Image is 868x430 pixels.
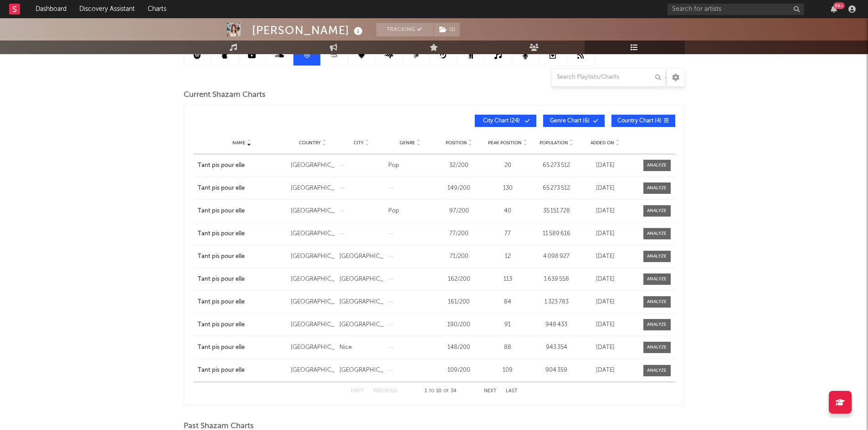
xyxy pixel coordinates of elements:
span: ( 1 ) [433,23,460,36]
div: 71 / 200 [437,252,481,261]
div: 149 / 200 [437,184,481,193]
div: [GEOGRAPHIC_DATA] [291,275,335,284]
a: Tant pis pour elle [198,275,286,284]
span: Added On [591,140,614,146]
span: of [443,389,449,393]
div: [GEOGRAPHIC_DATA] [339,252,384,261]
div: 1 10 34 [416,386,466,397]
div: [DATE] [583,343,627,352]
button: (1) [434,23,460,36]
div: 1 323 783 [534,298,579,307]
span: City Chart ( 24 ) [481,118,523,124]
span: Position [446,140,467,146]
div: 77 [486,229,530,238]
div: 11 589 616 [534,229,579,238]
div: [DATE] [583,161,627,170]
div: 113 [486,275,530,284]
input: Search for artists [668,4,804,15]
span: Peak Position [488,140,522,146]
div: [GEOGRAPHIC_DATA] [291,229,335,238]
div: 130 [486,184,530,193]
a: Tant pis pour elle [198,298,286,307]
div: 32 / 200 [437,161,481,170]
span: Country Chart ( 4 ) [617,118,662,124]
div: 65 273 512 [534,184,579,193]
div: [DATE] [583,275,627,284]
button: City Chart(24) [475,115,536,127]
a: Tant pis pour elle [198,252,286,261]
div: [GEOGRAPHIC_DATA] [291,207,335,216]
div: [GEOGRAPHIC_DATA] [291,184,335,193]
div: 65 273 512 [534,161,579,170]
div: [DATE] [583,252,627,261]
button: Tracking [376,23,433,36]
div: 97 / 200 [437,207,481,216]
span: Name [232,140,246,146]
div: 190 / 200 [437,320,481,329]
div: Nice [339,343,384,352]
div: [GEOGRAPHIC_DATA] [291,366,335,375]
span: to [429,389,434,393]
button: First [351,389,364,394]
div: 35 151 728 [534,207,579,216]
button: Next [484,389,497,394]
div: 943 354 [534,343,579,352]
div: 77 / 200 [437,229,481,238]
div: [GEOGRAPHIC_DATA] [291,252,335,261]
div: [DATE] [583,320,627,329]
input: Search Playlists/Charts [552,68,666,86]
span: Genre Chart ( 6 ) [549,118,591,124]
button: Previous [373,389,397,394]
div: 904 359 [534,366,579,375]
button: Last [506,389,518,394]
span: Population [539,140,568,146]
span: Current Shazam Charts [184,90,266,101]
div: 99 + [833,2,845,9]
div: [DATE] [583,229,627,238]
div: 40 [486,207,530,216]
button: Genre Chart(6) [543,115,605,127]
div: 109 [486,366,530,375]
span: City [354,140,364,146]
div: [DATE] [583,184,627,193]
div: [GEOGRAPHIC_DATA] [339,275,384,284]
div: 161 / 200 [437,298,481,307]
div: [GEOGRAPHIC_DATA] [339,366,384,375]
button: 99+ [831,5,837,13]
div: 109 / 200 [437,366,481,375]
div: [GEOGRAPHIC_DATA] [291,343,335,352]
div: [GEOGRAPHIC_DATA] [291,298,335,307]
div: [GEOGRAPHIC_DATA] [339,298,384,307]
div: [DATE] [583,366,627,375]
div: 88 [486,343,530,352]
div: 948 433 [534,320,579,329]
button: Country Chart(4) [611,115,675,127]
a: Tant pis pour elle [198,320,286,329]
div: [DATE] [583,298,627,307]
a: Tant pis pour elle [198,207,286,216]
a: Tant pis pour elle [198,229,286,238]
div: [DATE] [583,207,627,216]
span: Country [299,140,321,146]
div: 12 [486,252,530,261]
a: Tant pis pour elle [198,366,286,375]
div: [GEOGRAPHIC_DATA] [291,161,335,170]
a: Tant pis pour elle [198,161,286,170]
span: Genre [400,140,415,146]
div: 148 / 200 [437,343,481,352]
div: [GEOGRAPHIC_DATA] [339,320,384,329]
div: Pop [388,207,432,216]
div: 91 [486,320,530,329]
div: [GEOGRAPHIC_DATA] [291,320,335,329]
a: Tant pis pour elle [198,343,286,352]
a: Tant pis pour elle [198,184,286,193]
